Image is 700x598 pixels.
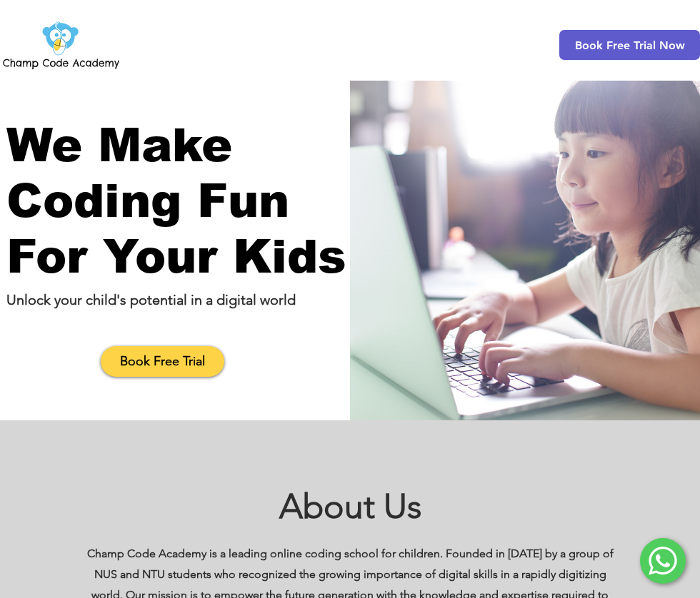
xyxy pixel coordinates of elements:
[575,39,685,52] span: Book Free Trial Now
[120,353,205,370] span: Book Free Trial
[6,119,346,283] span: We Make Coding Fun For Your Kids
[559,30,700,60] a: Book Free Trial Now
[279,486,421,527] span: About Us
[101,346,224,377] a: Book Free Trial
[350,81,700,420] img: Pupil Using Laptop
[6,291,296,308] span: Unlock your child's potential in a digital world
